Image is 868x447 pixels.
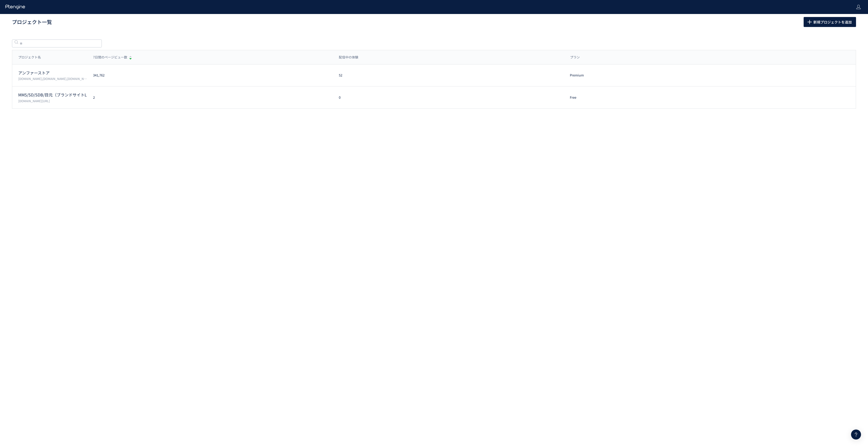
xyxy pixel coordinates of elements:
div: 2 [87,95,333,100]
span: 配信中の体験 [339,55,358,60]
button: 新規プロジェクトを追加 [804,17,856,27]
div: 341,762 [87,73,333,78]
div: 52 [333,73,564,78]
p: アンファーストア [18,70,87,76]
span: プロジェクト名 [18,55,41,60]
span: 7日間のページビュー数 [93,55,127,60]
span: 新規プロジェクトを追加 [813,17,852,27]
p: permuta.jp,femtur.jp,angfa-store.jp,shopping.geocities.jp [18,76,87,81]
div: 0 [333,95,564,100]
h1: プロジェクト一覧 [12,18,793,26]
div: Premium [564,73,781,78]
div: Free [564,95,781,100]
span: プラン [570,55,580,60]
p: MM5/SD/SDB/目元（ブランドサイトLP/広告LP） [18,92,87,98]
p: scalp-d.angfa-store.jp/ [18,99,87,103]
